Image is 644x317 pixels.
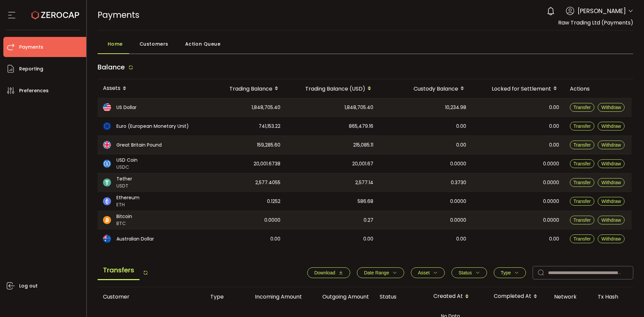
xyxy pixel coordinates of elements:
span: USDC [116,164,138,171]
div: Locked for Settlement [472,83,565,94]
span: BTC [116,220,132,227]
button: Withdraw [598,159,625,168]
span: Withdraw [601,236,621,242]
span: Type [501,270,511,275]
div: Created At [428,291,488,302]
span: Status [459,270,472,275]
span: Reporting [19,64,43,74]
span: Action Queue [185,37,221,51]
span: 0.00 [456,141,466,149]
span: 0.00 [549,235,559,243]
div: Trading Balance (USD) [286,83,379,94]
div: Trading Balance [202,83,286,94]
span: 865,479.16 [349,122,373,130]
span: Ethereum [116,194,140,201]
span: 0.0000 [543,160,559,168]
button: Transfer [570,159,595,168]
button: Transfer [570,216,595,224]
span: 0.3730 [451,179,466,187]
span: Asset [418,270,430,275]
span: Preferences [19,86,49,96]
span: US Dollar [116,104,137,111]
img: eur_portfolio.svg [103,122,111,130]
span: Home [108,37,123,51]
span: Withdraw [601,180,621,185]
span: 0.27 [364,216,373,224]
span: Transfer [574,180,591,185]
img: aud_portfolio.svg [103,235,111,243]
span: 741,153.22 [259,122,280,130]
div: Assets [98,83,202,94]
span: 0.00 [363,235,373,243]
button: Withdraw [598,122,625,130]
button: Type [494,267,526,278]
span: ETH [116,201,140,208]
span: Transfer [574,142,591,148]
span: 0.0000 [543,198,559,205]
span: 1,848,705.40 [344,104,373,111]
img: usdt_portfolio.svg [103,178,111,187]
span: 0.00 [549,141,559,149]
span: 20,001.67 [352,160,373,168]
span: 0.00 [456,235,466,243]
iframe: Chat Widget [566,245,644,317]
span: Transfer [574,199,591,204]
span: 0.00 [456,122,466,130]
span: 0.0000 [450,198,466,205]
span: Australian Dollar [116,235,154,243]
span: Withdraw [601,161,621,166]
div: Incoming Amount [240,293,307,301]
span: 0.00 [270,235,280,243]
button: Withdraw [598,178,625,187]
span: Withdraw [601,142,621,148]
span: Transfer [574,236,591,242]
span: Transfer [574,123,591,129]
button: Withdraw [598,216,625,224]
span: Date Range [364,270,389,275]
span: 0.00 [549,122,559,130]
span: Withdraw [601,199,621,204]
div: Outgoing Amount [307,293,374,301]
button: Transfer [570,103,595,112]
img: usd_portfolio.svg [103,103,111,111]
span: 10,234.98 [445,104,466,111]
button: Transfer [570,197,595,206]
span: 20,001.6738 [254,160,280,168]
span: 2,577.4055 [255,179,280,187]
div: Customer [98,293,205,301]
span: [PERSON_NAME] [578,6,626,15]
button: Status [451,267,487,278]
span: Balance [98,62,125,72]
span: USDT [116,182,132,190]
span: 586.68 [358,198,373,205]
span: 0.0000 [450,160,466,168]
button: Transfer [570,122,595,130]
div: Custody Balance [379,83,472,94]
div: Network [549,293,592,301]
span: Log out [19,281,38,291]
img: btc_portfolio.svg [103,216,111,224]
span: 159,285.60 [257,141,280,149]
button: Date Range [357,267,404,278]
span: Bitcoin [116,213,132,220]
button: Transfer [570,141,595,149]
span: Withdraw [601,123,621,129]
span: Transfer [574,105,591,110]
div: Actions [565,85,632,93]
span: Euro (European Monetary Unit) [116,123,189,130]
div: Completed At [488,291,549,302]
span: Raw Trading Ltd (Payments) [558,19,633,27]
button: Transfer [570,178,595,187]
button: Withdraw [598,103,625,112]
span: Payments [98,9,140,21]
span: Withdraw [601,105,621,110]
span: 0.0000 [543,179,559,187]
img: usdc_portfolio.svg [103,160,111,168]
button: Withdraw [598,234,625,243]
span: USD Coin [116,157,138,164]
div: Status [374,293,428,301]
span: 0.0000 [543,216,559,224]
img: gbp_portfolio.svg [103,141,111,149]
span: Transfer [574,161,591,166]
